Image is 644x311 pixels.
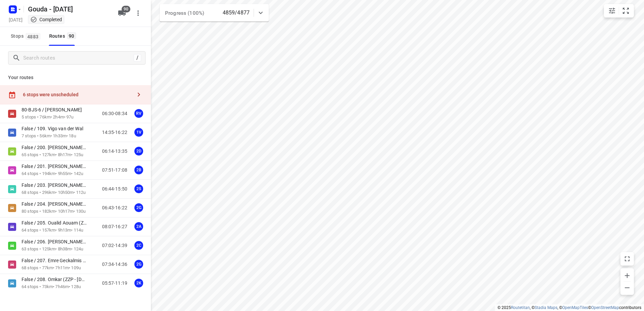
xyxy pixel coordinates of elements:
[23,53,134,63] input: Search routes
[562,305,588,310] a: OpenMapTiles
[604,4,634,18] div: small contained button group
[619,4,633,18] button: Fit zoom
[26,33,40,40] span: 4883
[11,32,42,40] span: Stops
[22,284,94,290] p: 64 stops • 73km • 7h46m • 128u
[22,114,89,120] p: 5 stops • 76km • 2h4m • 97u
[22,201,91,207] p: False / 204. [PERSON_NAME] (ZZP)
[102,261,127,268] p: 07:34-14:36
[160,4,269,22] div: Progress (100%)4859/4877
[115,6,129,20] button: 90
[22,220,91,226] p: False / 205. Oualid Aouam (ZZP - 5M Logistics)
[102,242,127,249] p: 07:02-14:39
[22,257,91,264] p: False / 207. Emre Geckalmis (ZZP Moordrecht)
[102,223,127,230] p: 08:07-16:27
[22,133,90,139] p: 7 stops • 56km • 1h33m • 18u
[23,92,132,97] div: 6 stops were unscheduled
[102,204,127,211] p: 06:43-16:22
[49,32,78,40] div: Routes
[223,9,250,17] p: 4859/4877
[122,6,130,12] span: 90
[102,185,127,193] p: 06:44-15:50
[102,110,127,117] p: 06:30-08:34
[134,54,141,62] div: /
[165,10,204,16] span: Progress (100%)
[102,167,127,174] p: 07:51-17:08
[22,276,91,282] p: False / 208. Omkar (ZZP - [DATE] Koeriers)
[131,6,145,20] button: More
[22,227,94,234] p: 64 stops • 157km • 9h13m • 114u
[22,163,91,169] p: False / 201. [PERSON_NAME] (ZZP)
[22,246,94,252] p: 63 stops • 125km • 8h38m • 124u
[22,208,94,215] p: 80 stops • 182km • 10h17m • 130u
[8,74,143,81] p: Your routes
[605,4,619,18] button: Map settings
[102,129,127,136] p: 14:35-16:22
[22,126,87,132] p: False / 109. Vigo van der Wal
[535,305,557,310] a: Stadia Maps
[22,152,94,158] p: 65 stops • 127km • 8h17m • 125u
[102,148,127,155] p: 06:14-13:35
[22,171,94,177] p: 64 stops • 194km • 9h55m • 142u
[511,305,530,310] a: Routetitan
[22,144,91,150] p: False / 200. [PERSON_NAME] (ZZP)
[22,189,94,196] p: 68 stops • 296km • 10h50m • 112u
[497,305,641,310] li: © 2025 , © , © © contributors
[22,239,91,245] p: False / 206. [PERSON_NAME] (ZZP)
[591,305,619,310] a: OpenStreetMap
[67,32,76,39] span: 90
[22,107,86,113] p: 80-BJS-6 / [PERSON_NAME]
[30,16,62,23] div: This project completed. You cannot make any changes to it.
[22,182,91,188] p: False / 203. [PERSON_NAME] (ZZP)
[22,265,94,271] p: 68 stops • 77km • 7h11m • 109u
[102,280,127,287] p: 05:57-11:19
